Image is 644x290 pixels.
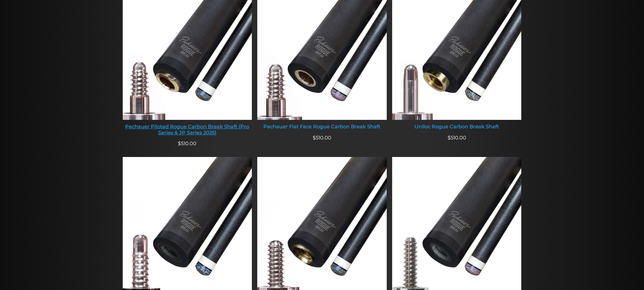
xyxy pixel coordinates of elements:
span: 510.00 [313,135,331,141]
div: Uniloc Rogue Carbon Break Shaft [392,124,522,130]
span: $ [448,135,451,141]
span: $ [178,140,181,147]
div: Pechauer Flat Face Rogue Carbon Break Shaft [257,124,387,130]
span: 510.00 [178,140,196,147]
span: $ [313,135,316,141]
span: 510.00 [448,135,466,141]
div: Pechauer Piloted Rogue Carbon Break Shaft (Pro Series & JP Series 2025) [123,124,252,136]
